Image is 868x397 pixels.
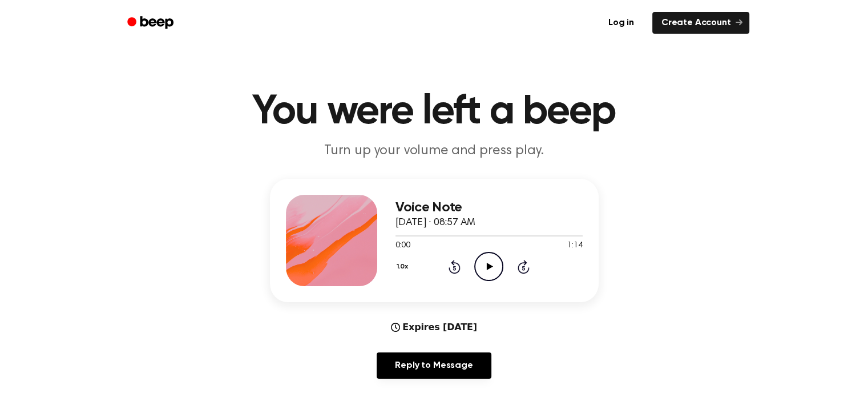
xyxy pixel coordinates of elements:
p: Turn up your volume and press play. [215,142,653,161]
a: Beep [119,12,184,34]
h1: You were left a beep [142,91,726,133]
a: Log in [597,10,645,36]
span: 1:14 [567,240,582,252]
button: 1.0x [395,257,413,276]
span: [DATE] · 08:57 AM [395,218,475,228]
h3: Voice Note [395,200,583,215]
span: 0:00 [395,240,410,252]
a: Create Account [652,12,749,34]
div: Expires [DATE] [391,320,477,334]
a: Reply to Message [377,352,491,379]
